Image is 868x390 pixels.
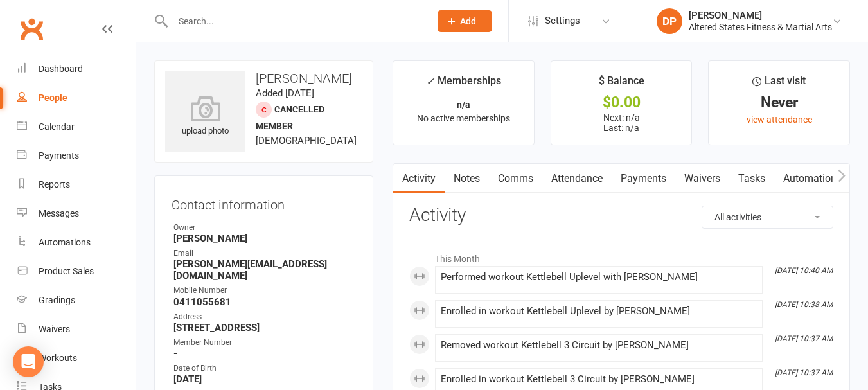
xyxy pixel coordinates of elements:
a: People [17,84,136,112]
a: Attendance [542,164,612,193]
i: [DATE] 10:37 AM [775,368,833,377]
div: Reports [39,179,70,190]
a: Notes [445,164,489,193]
div: Calendar [39,121,75,132]
span: Add [460,16,476,26]
a: Dashboard [17,55,136,84]
div: Member Number [173,337,356,349]
div: Address [173,311,356,323]
i: [DATE] 10:38 AM [775,300,833,309]
a: Workouts [17,344,136,373]
div: $ Balance [599,73,644,96]
div: $0.00 [563,96,680,109]
strong: [STREET_ADDRESS] [173,322,356,333]
a: Tasks [729,164,774,193]
button: Add [438,10,492,32]
time: Added [DATE] [256,87,314,99]
div: Enrolled in workout Kettlebell Uplevel by [PERSON_NAME] [441,306,757,317]
div: Owner [173,222,356,234]
span: Settings [545,6,580,35]
a: Clubworx [15,13,48,45]
a: Waivers [17,315,136,344]
div: Waivers [39,324,70,334]
div: Removed workout Kettlebell 3 Circuit by [PERSON_NAME] [441,340,757,351]
div: Never [720,96,838,109]
div: [PERSON_NAME] [689,10,832,21]
i: [DATE] 10:40 AM [775,266,833,275]
div: Messages [39,208,79,218]
div: People [39,93,67,103]
i: ✓ [426,75,434,87]
a: Product Sales [17,257,136,286]
strong: [PERSON_NAME][EMAIL_ADDRESS][DOMAIN_NAME] [173,258,356,281]
div: Performed workout Kettlebell Uplevel with [PERSON_NAME] [441,272,757,283]
a: Payments [17,141,136,170]
span: [DEMOGRAPHIC_DATA] [256,135,357,146]
a: Payments [612,164,675,193]
span: No active memberships [417,113,510,123]
div: upload photo [165,96,245,138]
div: Payments [39,150,79,161]
strong: - [173,348,356,359]
div: Open Intercom Messenger [13,346,44,377]
div: Last visit [752,73,806,96]
strong: 0411055681 [173,296,356,308]
div: Dashboard [39,64,83,74]
p: Next: n/a Last: n/a [563,112,680,133]
div: Enrolled in workout Kettlebell 3 Circuit by [PERSON_NAME] [441,374,757,385]
div: Mobile Number [173,285,356,297]
a: Comms [489,164,542,193]
div: Workouts [39,353,77,363]
li: This Month [409,245,833,266]
div: Product Sales [39,266,94,276]
div: Altered States Fitness & Martial Arts [689,21,832,33]
a: Automations [17,228,136,257]
a: Messages [17,199,136,228]
div: Date of Birth [173,362,356,375]
h3: [PERSON_NAME] [165,71,362,85]
a: Waivers [675,164,729,193]
div: Memberships [426,73,501,96]
h3: Contact information [172,193,356,212]
input: Search... [169,12,421,30]
div: Automations [39,237,91,247]
a: Calendar [17,112,136,141]
strong: [PERSON_NAME] [173,233,356,244]
a: Activity [393,164,445,193]
a: Gradings [17,286,136,315]
a: Automations [774,164,851,193]
div: Gradings [39,295,75,305]
h3: Activity [409,206,833,226]
i: [DATE] 10:37 AM [775,334,833,343]
strong: [DATE] [173,373,356,385]
span: Cancelled member [256,104,324,131]
strong: n/a [457,100,470,110]
a: Reports [17,170,136,199]
div: Email [173,247,356,260]
a: view attendance [747,114,812,125]
div: DP [657,8,682,34]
